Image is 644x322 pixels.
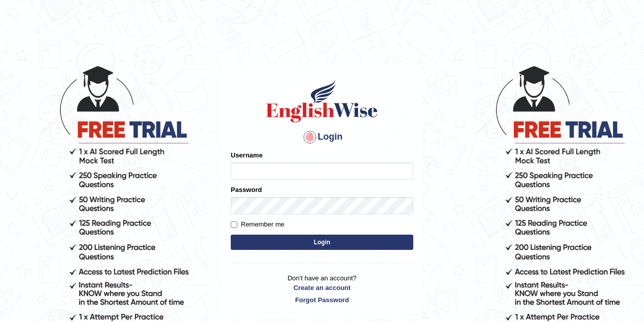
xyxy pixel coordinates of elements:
[264,78,380,124] img: Logo of English Wise sign in for intelligent practice with AI
[231,295,413,305] a: Forgot Password
[231,235,413,250] button: Login
[231,283,413,293] a: Create an account
[231,150,263,160] label: Username
[231,273,413,305] p: Don't have an account?
[231,221,237,228] input: Remember me
[231,129,413,145] h4: Login
[231,219,284,230] label: Remember me
[231,185,262,195] label: Password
